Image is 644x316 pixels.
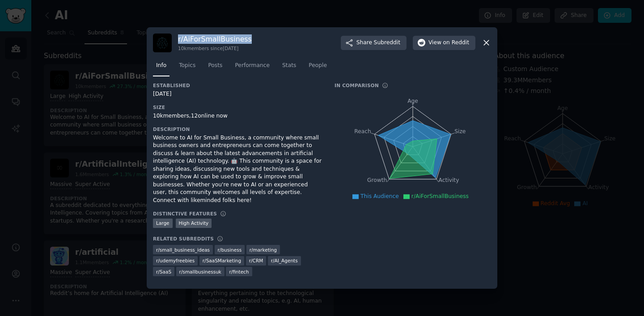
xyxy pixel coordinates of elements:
tspan: Reach [354,128,371,134]
span: Topics [179,62,195,70]
img: AiForSmallBusiness [153,34,172,52]
span: Info [156,62,166,70]
span: Subreddit [374,39,400,47]
span: r/ smallbusinessuk [179,269,221,275]
div: Welcome to AI for Small Business, a community where small business owners and entrepreneurs can c... [153,134,322,205]
a: People [305,59,330,77]
a: Performance [232,59,273,77]
div: 10k members, 12 online now [153,112,322,120]
tspan: Growth [367,177,387,183]
span: This Audience [360,193,399,199]
div: [DATE] [153,90,322,98]
h3: Distinctive Features [153,211,217,217]
span: r/ fintech [229,269,249,275]
span: Stats [282,62,296,70]
span: r/ AI_Agents [271,257,298,264]
span: r/AiForSmallBusiness [411,193,469,199]
tspan: Activity [439,177,459,183]
h3: Size [153,104,322,110]
h3: r/ AiForSmallBusiness [178,34,252,44]
span: r/ SaaS [156,269,171,275]
a: Info [153,59,169,77]
span: on Reddit [443,39,469,47]
span: Share [356,39,400,47]
span: r/ SaaSMarketing [203,257,241,264]
div: Large [153,219,173,228]
span: r/ marketing [250,247,277,253]
span: r/ business [218,247,242,253]
h3: Description [153,126,322,132]
span: Posts [208,62,222,70]
a: Posts [205,59,225,77]
span: r/ small_business_ideas [156,247,210,253]
span: r/ CRM [249,257,263,264]
div: 10k members since [DATE] [178,45,252,51]
h3: Established [153,82,322,88]
span: View [428,39,469,47]
button: ShareSubreddit [341,36,407,50]
button: Viewon Reddit [413,36,475,50]
h3: In Comparison [335,82,379,88]
h3: Related Subreddits [153,236,214,242]
a: Stats [279,59,299,77]
span: r/ udemyfreebies [156,257,195,264]
span: Performance [235,62,270,70]
tspan: Size [454,128,466,134]
span: People [309,62,327,70]
a: Topics [176,59,199,77]
div: High Activity [176,219,212,228]
tspan: Age [407,98,418,104]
